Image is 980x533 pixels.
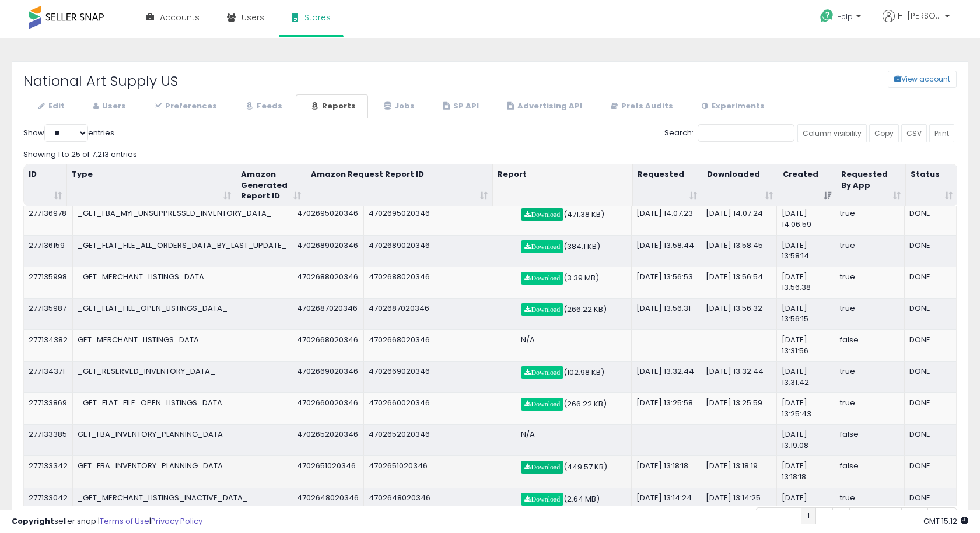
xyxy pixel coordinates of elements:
[492,94,594,118] a: Advertising API
[24,392,73,424] td: 277133869
[905,235,956,266] td: DONE
[73,488,292,519] td: _GET_MERCHANT_LISTINGS_INACTIVE_DATA_
[905,392,956,424] td: DONE
[888,71,957,88] button: View account
[521,303,563,316] a: Download
[364,266,516,298] td: 4702688020346
[835,424,905,455] td: false
[905,424,956,455] td: DONE
[292,392,364,424] td: 4702660020346
[835,298,905,329] td: true
[777,298,835,329] td: [DATE] 13:56:15
[78,94,138,118] a: Users
[901,507,928,524] a: 289
[369,94,427,118] a: Jobs
[292,361,364,392] td: 4702669020346
[306,164,493,207] th: Amazon Request Report ID: activate to sort column ascending
[521,493,563,506] a: Download
[364,424,516,455] td: 4702652020346
[778,164,836,207] th: Created: activate to sort column ascending
[777,488,835,519] td: [DATE] 13:14:08
[364,361,516,392] td: 4702669020346
[905,266,956,298] td: DONE
[364,235,516,266] td: 4702689020346
[777,203,835,234] td: [DATE] 14:06:59
[24,329,73,361] td: 277134382
[632,203,701,234] td: [DATE] 14:07:23
[304,12,331,23] span: Stores
[100,516,149,527] a: Terms of Use
[836,164,906,207] th: Requested By App: activate to sort column ascending
[236,164,306,207] th: Amazon Generated Report ID: activate to sort column ascending
[632,235,701,266] td: [DATE] 13:58:44
[687,94,777,118] a: Experiments
[879,71,897,88] a: View account
[777,455,835,487] td: [DATE] 13:18:18
[777,266,835,298] td: [DATE] 13:56:38
[632,488,701,519] td: [DATE] 13:14:24
[701,203,777,234] td: [DATE] 14:07:24
[23,124,114,142] label: Show entries
[428,94,491,118] a: SP API
[905,298,956,329] td: DONE
[701,266,777,298] td: [DATE] 13:56:54
[905,203,956,234] td: DONE
[869,124,899,142] a: Copy
[24,455,73,487] td: 277133342
[73,392,292,424] td: _GET_FLAT_FILE_OPEN_LISTINGS_DATA_
[521,398,563,411] a: Download
[15,73,411,89] h2: National Art Supply US
[777,392,835,424] td: [DATE] 13:25:43
[835,266,905,298] td: true
[524,243,560,250] span: Download
[73,266,292,298] td: _GET_MERCHANT_LISTINGS_DATA_
[698,124,794,142] input: Search:
[701,361,777,392] td: [DATE] 13:32:44
[935,128,949,138] span: Print
[516,235,632,266] td: (384.1 KB)
[23,145,957,160] div: Showing 1 to 25 of 7,213 entries
[24,361,73,392] td: 277134371
[898,10,942,22] span: Hi [PERSON_NAME]
[905,361,956,392] td: DONE
[67,164,236,207] th: Type: activate to sort column ascending
[139,94,229,118] a: Preferences
[797,124,867,142] a: Column visibility
[701,392,777,424] td: [DATE] 13:25:59
[12,516,54,527] strong: Copyright
[756,507,801,524] a: Previous
[524,306,560,313] span: Download
[493,164,633,207] th: Report
[524,464,560,471] span: Download
[12,516,202,527] div: seller snap | |
[24,424,73,455] td: 277133385
[364,298,516,329] td: 4702687020346
[516,298,632,329] td: (266.22 KB)
[803,128,862,138] span: Column visibility
[24,488,73,519] td: 277133042
[801,507,816,524] a: 1
[73,298,292,329] td: _GET_FLAT_FILE_OPEN_LISTINGS_DATA_
[24,266,73,298] td: 277135998
[364,203,516,234] td: 4702695020346
[923,516,968,527] span: 2025-09-15 15:12 GMT
[777,361,835,392] td: [DATE] 13:31:42
[777,329,835,361] td: [DATE] 13:31:56
[521,272,563,285] a: Download
[835,235,905,266] td: true
[905,488,956,519] td: DONE
[516,329,632,361] td: N/A
[815,507,833,524] a: 2
[632,455,701,487] td: [DATE] 13:18:18
[151,516,202,527] a: Privacy Policy
[524,211,560,218] span: Download
[524,369,560,376] span: Download
[901,124,927,142] a: CSV
[883,10,950,36] a: Hi [PERSON_NAME]
[292,488,364,519] td: 4702648020346
[73,235,292,266] td: _GET_FLAT_FILE_ALL_ORDERS_DATA_BY_LAST_UPDATE_
[524,401,560,408] span: Download
[905,455,956,487] td: DONE
[777,235,835,266] td: [DATE] 13:58:14
[364,455,516,487] td: 4702651020346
